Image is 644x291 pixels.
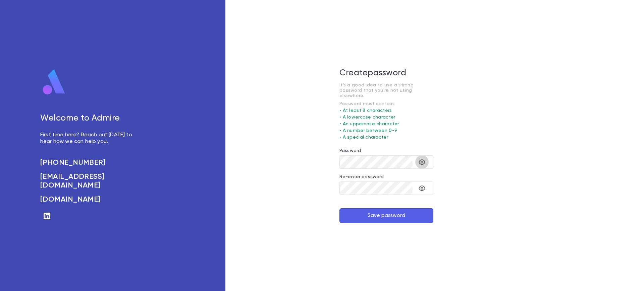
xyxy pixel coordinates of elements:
[339,135,433,140] p: • A special character
[40,195,140,204] a: [DOMAIN_NAME]
[40,114,140,124] h5: Welcome to Admire
[339,174,384,179] label: Re-enter password
[339,115,433,120] p: • A lowercase character
[40,132,140,145] p: First time here? Reach out [DATE] to hear how we can help you.
[40,69,68,95] img: logo
[339,68,433,78] h5: Create password
[339,108,433,113] p: • At least 8 characters
[415,155,429,169] button: toggle password visibility
[339,82,433,98] p: It's a good idea to use a strong password that you're not using elsewhere.
[339,208,433,223] button: Save password
[40,158,140,167] a: [PHONE_NUMBER]
[415,181,429,195] button: toggle password visibility
[339,128,433,133] p: • A number between 0-9
[339,121,433,127] p: • An uppercase character
[339,148,361,153] label: Password
[40,172,140,190] a: [EMAIL_ADDRESS][DOMAIN_NAME]
[339,101,433,106] p: Password must contain:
